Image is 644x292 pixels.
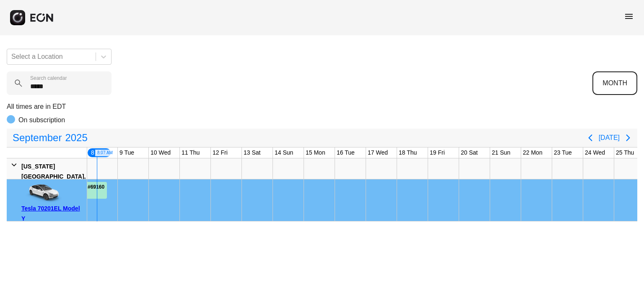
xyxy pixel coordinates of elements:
label: Search calendar [30,75,67,82]
span: September [11,129,63,146]
img: car [21,182,63,203]
div: 15 Mon [304,147,327,158]
button: Next page [620,129,636,146]
div: 9 Tue [118,147,136,158]
div: 17 Wed [366,147,390,158]
button: MONTH [592,71,637,95]
div: 24 Wed [583,147,607,158]
div: 25 Thu [614,147,636,158]
div: 14 Sun [273,147,295,158]
p: On subscription [18,115,65,125]
div: 18 Thu [397,147,418,158]
div: 12 Fri [211,147,229,158]
span: 2025 [63,129,89,146]
div: 20 Sat [459,147,479,158]
p: All times are in EDT [7,102,637,112]
div: Tesla 70201EL Model Y [21,203,84,224]
div: 8 Mon [87,147,112,158]
span: menu [624,11,634,21]
button: Previous page [582,129,599,146]
div: 13 Sat [242,147,262,158]
div: [US_STATE][GEOGRAPHIC_DATA], [GEOGRAPHIC_DATA] [21,161,86,192]
div: 11 Thu [180,147,201,158]
div: 10 Wed [149,147,172,158]
div: 22 Mon [521,147,544,158]
div: 19 Fri [428,147,447,158]
div: 23 Tue [552,147,574,158]
div: 16 Tue [335,147,356,158]
button: [DATE] [599,130,620,145]
div: 21 Sun [490,147,512,158]
button: September2025 [8,129,93,146]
